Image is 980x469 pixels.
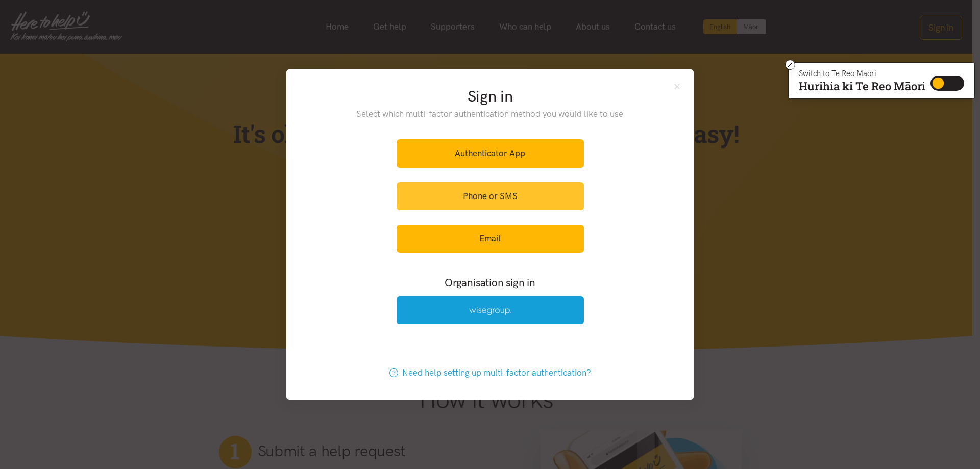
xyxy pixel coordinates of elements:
img: Wise Group [469,307,511,315]
a: Authenticator App [397,139,584,167]
p: Hurihia ki Te Reo Māori [799,82,925,91]
button: Close [673,82,681,90]
h2: Sign in [336,86,645,107]
a: Email [397,225,584,253]
p: Switch to Te Reo Māori [799,70,925,77]
p: Select which multi-factor authentication method you would like to use [336,107,645,121]
a: Need help setting up multi-factor authentication? [379,359,602,387]
h3: Organisation sign in [369,275,611,290]
a: Phone or SMS [397,182,584,210]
